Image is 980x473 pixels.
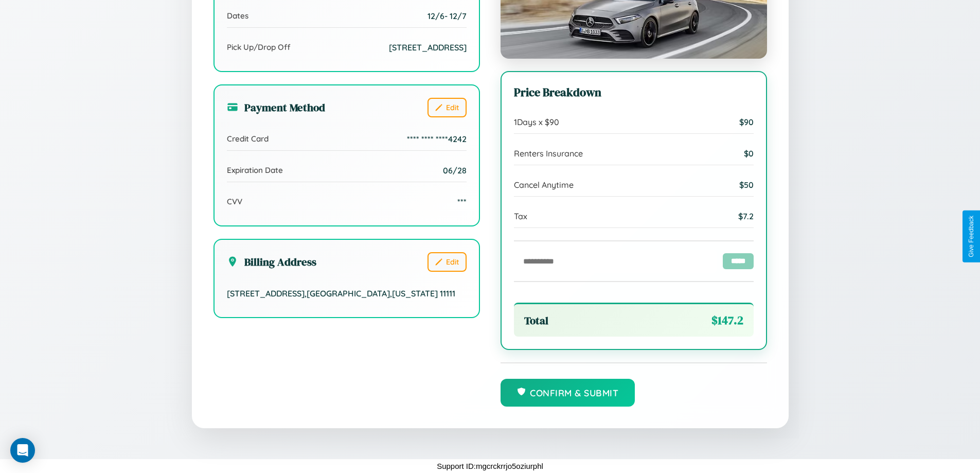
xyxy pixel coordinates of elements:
div: Open Intercom Messenger [10,438,35,463]
h3: Billing Address [227,254,316,269]
span: Total [524,313,548,328]
span: Dates [227,11,248,21]
span: 1 Days x $ 90 [514,117,559,127]
span: $ 147.2 [711,312,743,328]
p: Support ID: mgcrckrrjo5oziurphl [437,459,543,473]
span: Credit Card [227,134,269,144]
span: $ 0 [744,148,754,159]
span: Cancel Anytime [514,180,574,190]
span: [STREET_ADDRESS] [389,42,467,52]
h3: Price Breakdown [514,84,754,100]
span: 12 / 6 - 12 / 7 [427,11,467,21]
button: Confirm & Submit [501,379,635,407]
span: $ 7.2 [738,211,754,221]
span: [STREET_ADDRESS] , [GEOGRAPHIC_DATA] , [US_STATE] 11111 [227,288,455,299]
span: Expiration Date [227,165,283,175]
span: 06/28 [443,165,467,176]
h3: Payment Method [227,100,325,115]
span: CVV [227,197,242,206]
div: Give Feedback [968,216,975,257]
span: Pick Up/Drop Off [227,42,291,52]
button: Edit [427,98,467,117]
span: Tax [514,211,527,221]
span: $ 90 [739,117,754,127]
span: $ 50 [739,180,754,190]
span: Renters Insurance [514,148,583,159]
button: Edit [427,252,467,272]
